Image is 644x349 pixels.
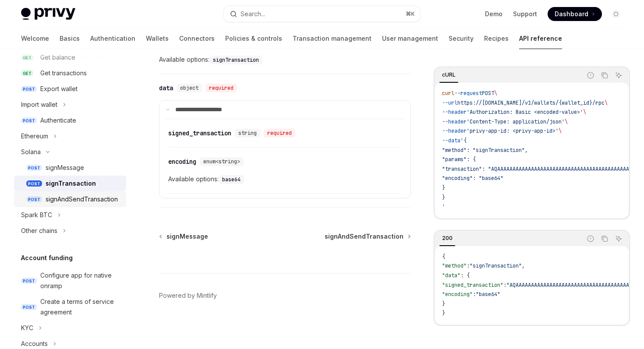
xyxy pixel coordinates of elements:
[585,70,596,81] button: Report incorrect code
[293,28,372,49] a: Transaction management
[46,162,84,173] div: signMessage
[21,99,57,110] div: Import wallet
[168,157,196,166] div: encoding
[159,84,173,92] div: data
[21,147,41,157] div: Solana
[442,99,457,106] span: --url
[159,54,411,65] span: Available options:
[457,99,605,106] span: https://[DOMAIN_NAME]/v1/wallets/{wallet_id}/rpc
[26,165,42,171] span: POST
[168,129,231,137] div: signed_transaction
[325,232,410,241] a: signAndSendTransaction
[21,323,33,333] div: KYC
[160,232,208,241] a: signMessage
[14,128,126,144] button: Toggle Ethereum section
[454,90,482,97] span: --request
[14,113,126,128] a: POSTAuthenticate
[442,291,473,298] span: "encoding"
[14,191,126,207] a: POSTsignAndSendTransaction
[442,109,467,116] span: --header
[605,99,608,106] span: \
[21,226,57,236] div: Other chains
[14,160,126,176] a: POSTsignMessage
[224,6,420,22] button: Open search
[482,90,494,97] span: POST
[484,28,509,49] a: Recipes
[442,118,467,125] span: --header
[21,338,48,349] div: Accounts
[442,300,445,307] span: }
[555,10,588,18] span: Dashboard
[476,291,500,298] span: "base64"
[599,233,610,244] button: Copy the contents from the code block
[21,278,37,284] span: POST
[166,232,208,241] span: signMessage
[442,310,445,317] span: }
[21,117,37,124] span: POST
[46,178,96,189] div: signTransaction
[442,147,528,154] span: "method": "signTransaction",
[264,129,295,137] div: required
[609,7,623,21] button: Toggle dark mode
[159,291,217,300] a: Powered by Mintlify
[442,253,445,260] span: {
[442,203,445,210] span: '
[470,262,522,269] span: "signTransaction"
[583,109,586,116] span: \
[14,97,126,113] button: Toggle Import wallet section
[548,7,602,21] a: Dashboard
[14,81,126,97] a: POSTExport wallet
[442,137,460,144] span: --data
[460,137,467,144] span: '{
[522,262,525,269] span: ,
[585,233,596,244] button: Report incorrect code
[40,296,121,317] div: Create a terms of service agreement
[442,90,454,97] span: curl
[241,9,265,19] div: Search...
[442,156,476,163] span: "params": {
[219,175,244,184] code: base64
[14,65,126,81] a: GETGet transactions
[21,28,49,49] a: Welcome
[382,28,438,49] a: User management
[613,233,624,244] button: Ask AI
[613,70,624,81] button: Ask AI
[14,268,126,294] a: POSTConfigure app for native onramp
[467,109,583,116] span: 'Authorization: Basic <encoded-value>'
[442,175,503,182] span: "encoding": "base64"
[442,184,445,191] span: }
[46,194,118,204] div: signAndSendTransaction
[26,196,42,203] span: POST
[485,10,502,18] a: Demo
[21,131,48,141] div: Ethereum
[467,262,470,269] span: :
[179,28,215,49] a: Connectors
[21,304,37,310] span: POST
[14,144,126,160] button: Toggle Solana section
[40,115,76,126] div: Authenticate
[442,272,460,279] span: "data"
[60,28,80,49] a: Basics
[21,210,52,220] div: Spark BTC
[14,294,126,320] a: POSTCreate a terms of service agreement
[203,158,240,165] span: enum<string>
[467,118,565,125] span: 'Content-Type: application/json'
[513,10,537,18] a: Support
[467,127,559,134] span: 'privy-app-id: <privy-app-id>'
[14,223,126,239] button: Toggle Other chains section
[14,320,126,336] button: Toggle KYC section
[146,28,169,49] a: Wallets
[168,174,402,184] span: Available options:
[21,253,73,263] h5: Account funding
[442,262,467,269] span: "method"
[21,70,33,77] span: GET
[180,85,198,92] span: object
[90,28,135,49] a: Authentication
[559,127,562,134] span: \
[225,28,282,49] a: Policies & controls
[26,180,42,187] span: POST
[21,86,37,92] span: POST
[325,232,403,241] span: signAndSendTransaction
[442,127,467,134] span: --header
[205,84,237,92] div: required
